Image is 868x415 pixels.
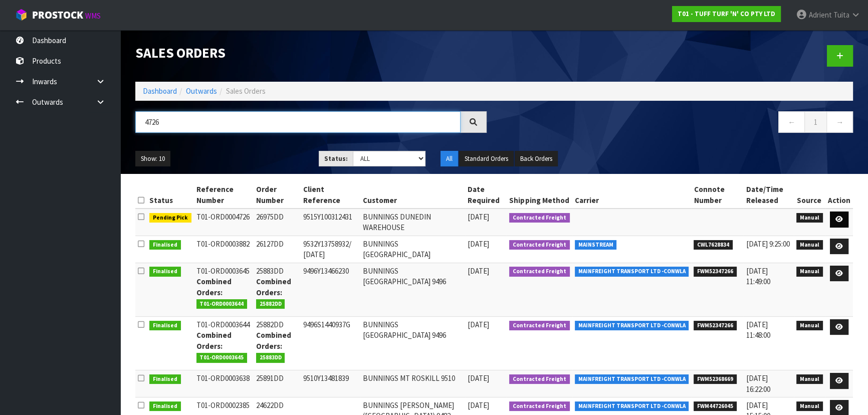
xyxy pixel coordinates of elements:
[360,263,465,316] td: BUNNINGS [GEOGRAPHIC_DATA] 9496
[575,401,689,411] span: MAINFREIGHT TRANSPORT LTD -CONWLA
[254,370,301,397] td: 25891DD
[135,151,170,167] button: Show: 10
[324,154,348,163] strong: Status:
[794,181,825,209] th: Source
[149,267,181,277] span: Finalised
[502,111,853,136] nav: Page navigation
[301,209,360,236] td: 9515Y100312431
[575,267,689,277] span: MAINFREIGHT TRANSPORT LTD -CONWLA
[441,151,458,167] button: All
[694,240,733,250] span: CWL7628834
[147,181,194,209] th: Status
[254,316,301,370] td: 25882DD
[194,209,254,236] td: T01-ORD0004726
[149,321,181,331] span: Finalised
[575,321,689,331] span: MAINFREIGHT TRANSPORT LTD -CONWLA
[226,86,266,96] span: Sales Orders
[509,374,570,384] span: Contracted Freight
[301,370,360,397] td: 9510Y13481839
[743,181,794,209] th: Date/Time Released
[468,212,489,222] span: [DATE]
[85,11,101,21] small: WMS
[694,374,737,384] span: FWM52368669
[196,330,232,350] strong: Combined Orders:
[778,111,805,133] a: ←
[194,236,254,263] td: T01-ORD0003882
[360,370,465,397] td: BUNNINGS MT ROSKILL 9510
[149,213,191,223] span: Pending Pick
[804,111,827,133] a: 1
[694,321,737,331] span: FWM52347266
[186,86,217,96] a: Outwards
[256,299,285,309] span: 25882DD
[135,45,487,60] h1: Sales Orders
[254,236,301,263] td: 26127DD
[196,277,232,297] strong: Combined Orders:
[143,86,177,96] a: Dashboard
[694,401,737,411] span: FWM44726045
[746,239,789,249] span: [DATE] 9:25:00
[509,401,570,411] span: Contracted Freight
[809,10,832,20] span: Adrient
[572,181,692,209] th: Carrier
[301,263,360,316] td: 9496Y13466230
[826,111,853,133] a: →
[360,316,465,370] td: BUNNINGS [GEOGRAPHIC_DATA] 9496
[254,263,301,316] td: 25883DD
[746,266,770,286] span: [DATE] 11:49:00
[468,373,489,383] span: [DATE]
[796,374,823,384] span: Manual
[149,401,181,411] span: Finalised
[135,111,461,133] input: Search sales orders
[196,299,248,309] span: T01-ORD0003644
[468,400,489,410] span: [DATE]
[509,213,570,223] span: Contracted Freight
[509,321,570,331] span: Contracted Freight
[149,374,181,384] span: Finalised
[194,263,254,316] td: T01-ORD0003645
[301,181,360,209] th: Client Reference
[796,401,823,411] span: Manual
[468,239,489,249] span: [DATE]
[575,374,689,384] span: MAINFREIGHT TRANSPORT LTD -CONWLA
[360,236,465,263] td: BUNNINGS [GEOGRAPHIC_DATA]
[509,240,570,250] span: Contracted Freight
[301,316,360,370] td: 9496S1440937G
[194,316,254,370] td: T01-ORD0003644
[691,181,743,209] th: Connote Number
[678,10,775,18] strong: T01 - TUFF TURF 'N' CO PTY LTD
[194,181,254,209] th: Reference Number
[746,320,770,340] span: [DATE] 11:48:00
[254,209,301,236] td: 26975DD
[15,9,28,21] img: cube-alt.png
[194,370,254,397] td: T01-ORD0003638
[254,181,301,209] th: Order Number
[360,181,465,209] th: Customer
[256,277,291,297] strong: Combined Orders:
[196,353,248,363] span: T01-ORD0003645
[796,213,823,223] span: Manual
[360,209,465,236] td: BUNNINGS DUNEDIN WAREHOUSE
[796,267,823,277] span: Manual
[301,236,360,263] td: 9532Y13758932/ [DATE]
[825,181,853,209] th: Action
[149,240,181,250] span: Finalised
[575,240,617,250] span: MAINSTREAM
[796,321,823,331] span: Manual
[32,9,83,22] span: ProStock
[465,181,507,209] th: Date Required
[833,10,849,20] span: Tuita
[459,151,514,167] button: Standard Orders
[694,267,737,277] span: FWM52347266
[468,266,489,276] span: [DATE]
[507,181,572,209] th: Shipping Method
[256,353,285,363] span: 25883DD
[515,151,558,167] button: Back Orders
[746,373,770,393] span: [DATE] 16:22:00
[256,330,291,350] strong: Combined Orders:
[509,267,570,277] span: Contracted Freight
[796,240,823,250] span: Manual
[468,320,489,329] span: [DATE]
[672,6,781,22] a: T01 - TUFF TURF 'N' CO PTY LTD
